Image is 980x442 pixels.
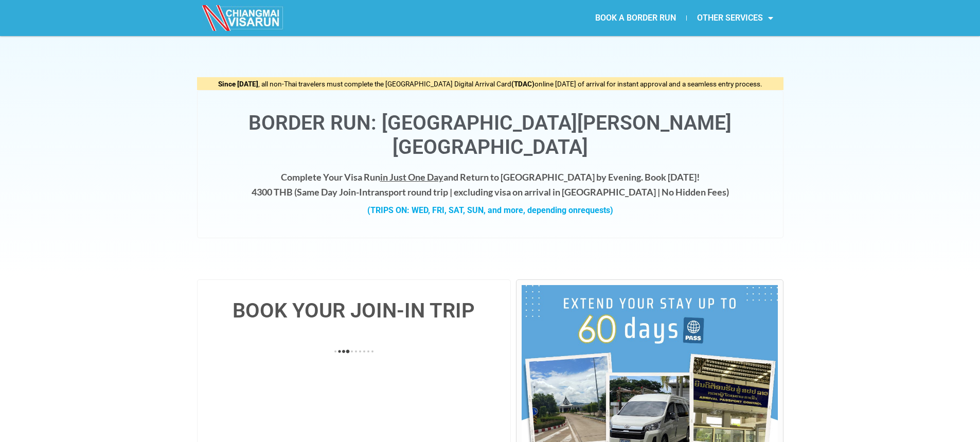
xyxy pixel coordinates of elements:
[585,6,686,30] a: BOOK A BORDER RUN
[208,170,773,200] h4: Complete Your Visa Run and Return to [GEOGRAPHIC_DATA] by Evening. Book [DATE]! 4300 THB ( transp...
[578,205,613,215] span: requests)
[297,186,367,198] strong: Same Day Join-In
[218,80,258,88] strong: Since [DATE]
[208,300,501,321] h4: BOOK YOUR JOIN-IN TRIP
[490,6,783,30] nav: Menu
[380,171,443,183] span: in Just One Day
[687,6,783,30] a: OTHER SERVICES
[511,80,534,88] strong: (TDAC)
[218,80,762,88] span: , all non-Thai travelers must complete the [GEOGRAPHIC_DATA] Digital Arrival Card online [DATE] o...
[367,205,613,215] strong: (TRIPS ON: WED, FRI, SAT, SUN, and more, depending on
[208,111,773,160] h1: Border Run: [GEOGRAPHIC_DATA][PERSON_NAME][GEOGRAPHIC_DATA]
